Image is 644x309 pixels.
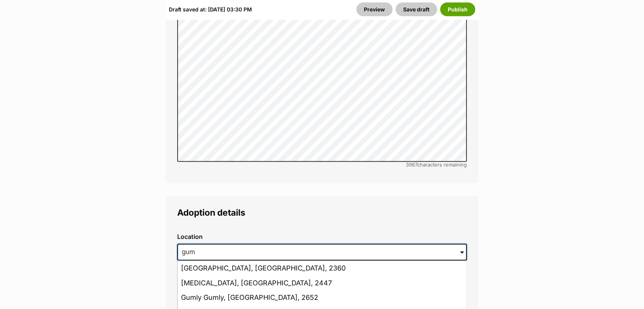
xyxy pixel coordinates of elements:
input: Enter suburb or postcode [177,244,467,261]
button: Save draft [396,3,437,16]
label: Location [177,233,467,240]
div: Draft saved at: [DATE] 03:30 PM [169,3,252,16]
div: characters remaining [177,162,467,168]
span: 3967 [406,162,417,168]
legend: Adoption details [177,208,467,218]
li: [GEOGRAPHIC_DATA], [GEOGRAPHIC_DATA], 2360 [178,261,466,276]
button: Publish [440,3,475,16]
li: [MEDICAL_DATA], [GEOGRAPHIC_DATA], 2447 [178,276,466,291]
li: Gumly Gumly, [GEOGRAPHIC_DATA], 2652 [178,290,466,305]
a: Preview [356,3,392,16]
